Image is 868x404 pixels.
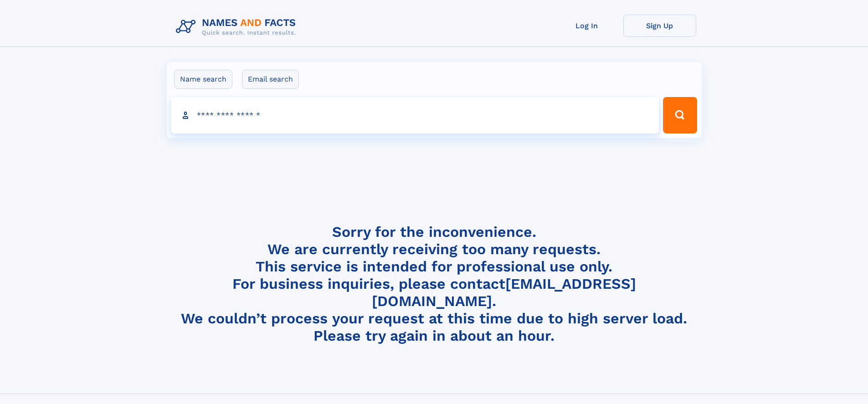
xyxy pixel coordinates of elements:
[174,70,232,89] label: Name search
[372,275,636,310] a: [EMAIL_ADDRESS][DOMAIN_NAME]
[172,15,303,39] img: Logo Names and Facts
[550,15,623,37] a: Log In
[242,70,299,89] label: Email search
[172,223,696,345] h4: Sorry for the inconvenience. We are currently receiving too many requests. This service is intend...
[171,97,659,133] input: search input
[663,97,697,133] button: Search Button
[623,15,696,37] a: Sign Up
